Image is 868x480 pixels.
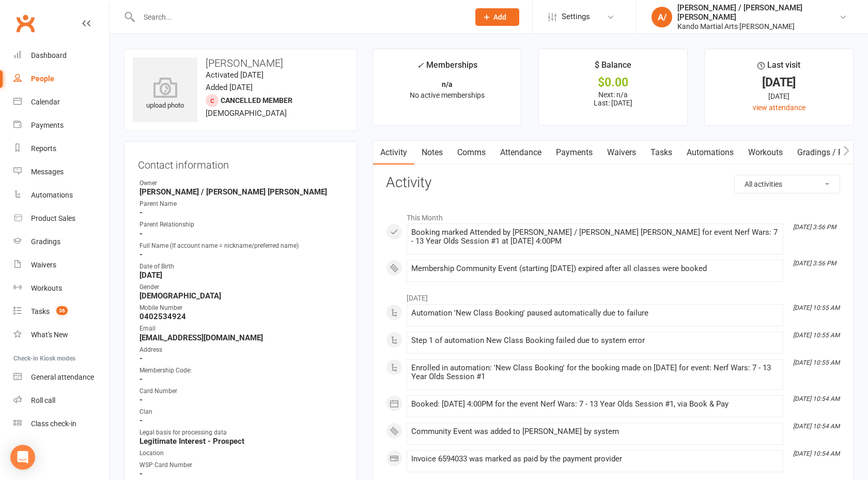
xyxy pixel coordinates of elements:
a: Activity [373,141,414,164]
a: Product Sales [13,207,109,230]
a: Workouts [741,141,790,164]
i: [DATE] 3:56 PM [793,223,836,231]
i: [DATE] 10:54 AM [793,395,840,402]
span: No active memberships [410,91,485,99]
i: [DATE] 10:54 AM [793,423,840,430]
div: $ Balance [595,58,631,77]
a: Notes [414,141,450,164]
a: Roll call [13,389,109,412]
div: Class check-in [31,419,76,428]
a: Waivers [13,253,109,277]
div: Payments [31,121,64,129]
a: Automations [13,184,109,207]
div: Date of Birth [139,262,343,272]
div: Tasks [31,307,50,316]
div: Gender [139,282,343,292]
div: Automation 'New Class Booking' paused automatically due to failure [411,309,779,318]
div: upload photo [133,77,197,111]
div: Location [139,448,343,458]
div: Owner [139,178,343,188]
div: Reports [31,144,56,153]
div: Legal basis for processing data [139,428,343,438]
div: Membership Community Event (starting [DATE]) expired after all classes were booked [411,264,779,273]
span: Add [493,13,506,21]
strong: - [139,354,343,363]
span: Settings [562,5,590,28]
strong: 0402534924 [139,312,343,321]
a: Dashboard [13,44,109,67]
div: Enrolled in automation: 'New Class Booking' for the booking made on [DATE] for event: Nerf Wars: ... [411,364,779,381]
div: Mobile Number [139,303,343,313]
h3: Contact information [138,155,343,171]
div: General attendance [31,373,94,381]
a: view attendance [753,103,805,112]
div: Roll call [31,396,55,404]
strong: [DATE] [139,271,343,280]
div: Full Name (If account name = nickname/preferred name) [139,241,343,251]
a: Messages [13,160,109,184]
div: Parent Name [139,199,343,209]
a: Gradings [13,230,109,253]
button: Add [475,8,519,26]
div: Community Event was added to [PERSON_NAME] by system [411,427,779,436]
div: [DATE] [714,77,844,88]
div: Step 1 of automation New Class Booking failed due to system error [411,336,779,345]
strong: n/a [442,80,453,88]
div: A/ [652,7,672,27]
i: [DATE] 10:54 AM [793,450,840,457]
strong: - [139,208,343,217]
strong: - [139,395,343,404]
strong: [DEMOGRAPHIC_DATA] [139,291,343,301]
li: [DATE] [386,287,840,304]
a: General attendance kiosk mode [13,366,109,389]
span: [DEMOGRAPHIC_DATA] [206,109,287,118]
div: WSP Card Number [139,460,343,470]
span: 36 [56,306,68,315]
a: Payments [13,114,109,137]
input: Search... [136,10,462,24]
a: Payments [549,141,600,164]
div: [PERSON_NAME] / [PERSON_NAME] [PERSON_NAME] [677,3,839,22]
i: [DATE] 10:55 AM [793,332,840,339]
li: This Month [386,207,840,223]
div: Email [139,324,343,334]
time: Activated [DATE] [206,70,263,80]
div: Card Number [139,386,343,396]
a: Workouts [13,277,109,300]
a: Calendar [13,91,109,114]
a: Reports [13,137,109,160]
div: Waivers [31,261,56,269]
div: Kando Martial Arts [PERSON_NAME] [677,22,839,31]
div: Parent Relationship [139,220,343,230]
i: [DATE] 10:55 AM [793,304,840,311]
a: Comms [450,141,493,164]
div: [DATE] [714,91,844,102]
strong: - [139,374,343,384]
strong: Legitimate Interest - Prospect [139,437,343,446]
div: Automations [31,191,73,199]
div: Open Intercom Messenger [10,445,35,470]
span: Cancelled member [221,96,292,104]
div: Booking marked Attended by [PERSON_NAME] / [PERSON_NAME] [PERSON_NAME] for event Nerf Wars: 7 - 1... [411,228,779,246]
div: Address [139,345,343,355]
div: What's New [31,331,68,339]
a: Automations [679,141,741,164]
div: Invoice 6594033 was marked as paid by the payment provider [411,455,779,463]
a: Clubworx [12,10,38,36]
div: Booked: [DATE] 4:00PM for the event Nerf Wars: 7 - 13 Year Olds Session #1, via Book & Pay [411,400,779,409]
a: Tasks [643,141,679,164]
div: Workouts [31,284,62,292]
a: Class kiosk mode [13,412,109,436]
i: [DATE] 3:56 PM [793,260,836,267]
div: Clan [139,407,343,417]
h3: [PERSON_NAME] [133,57,348,69]
a: People [13,67,109,91]
time: Added [DATE] [206,83,253,92]
div: $0.00 [548,77,678,88]
div: Calendar [31,98,60,106]
div: Gradings [31,237,60,246]
div: Memberships [417,58,477,78]
a: Tasks 36 [13,300,109,323]
div: Messages [31,168,64,176]
div: Membership Code: [139,366,343,376]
